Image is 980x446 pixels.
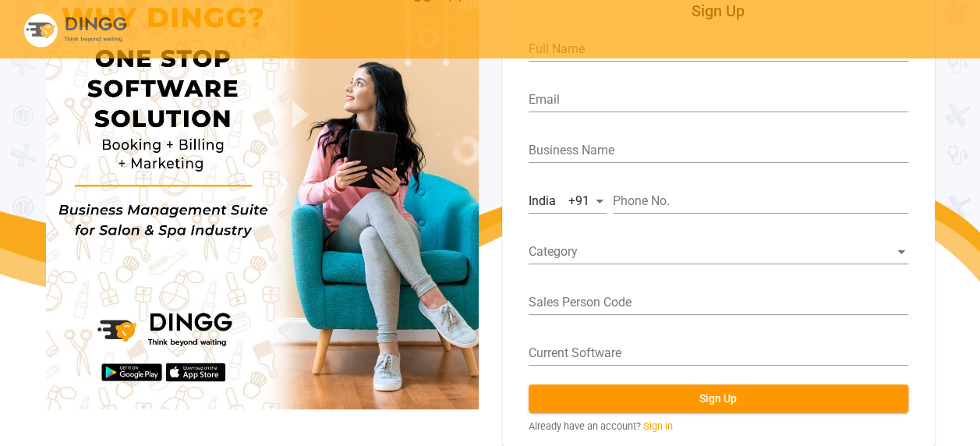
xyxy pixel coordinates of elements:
button: Sign Up [529,384,908,412]
a: Sign in [643,419,673,434]
input: current software (if any) [529,346,908,360]
span: Sign Up [699,392,737,405]
span: Already have an account? [529,419,641,434]
span: India +91 [529,193,589,208]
